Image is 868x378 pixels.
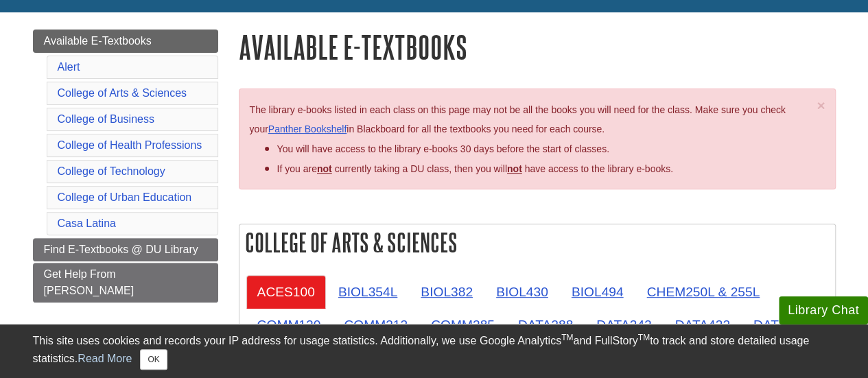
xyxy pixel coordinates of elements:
a: BIOL430 [485,275,559,309]
a: Read More [78,353,132,364]
a: BIOL354L [327,275,408,309]
a: College of Business [58,113,154,125]
span: The library e-books listed in each class on this page may not be all the books you will need for ... [250,104,786,135]
span: Find E-Textbooks @ DU Library [44,244,198,255]
button: Library Chat [779,296,868,324]
a: Find E-Textbooks @ DU Library [33,238,218,261]
a: COMM120 [246,308,332,342]
h2: College of Arts & Sciences [239,224,835,261]
a: CHEM250L & 255L [635,275,771,309]
sup: TM [638,333,650,342]
a: Casa Latina [58,217,116,229]
a: College of Technology [58,165,165,177]
span: × [817,97,825,113]
u: not [507,163,522,174]
div: This site uses cookies and records your IP address for usage statistics. Additionally, we use Goo... [33,333,836,370]
a: College of Health Professions [58,139,202,151]
h1: Available E-Textbooks [239,29,836,64]
span: You will have access to the library e-books 30 days before the start of classes. [277,143,609,154]
a: Get Help From [PERSON_NAME] [33,263,218,303]
a: College of Urban Education [58,191,192,203]
a: DATA288 [507,308,584,342]
a: College of Arts & Sciences [58,87,187,99]
a: Panther Bookshelf [268,123,347,134]
button: Close [817,98,825,113]
a: BIOL382 [410,275,484,309]
a: COMM313 [333,308,419,342]
a: Available E-Textbooks [33,29,218,53]
span: Available E-Textbooks [44,35,152,47]
strong: not [317,163,332,174]
span: If you are currently taking a DU class, then you will have access to the library e-books. [277,163,673,174]
a: ACES100 [246,275,326,309]
a: DATA432 [664,308,740,342]
sup: TM [561,333,573,342]
button: Close [140,349,167,370]
a: DATA342 [585,308,662,342]
a: COMM385 [420,308,506,342]
a: BIOL494 [561,275,635,309]
a: Alert [58,61,80,73]
span: Get Help From [PERSON_NAME] [44,268,134,296]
